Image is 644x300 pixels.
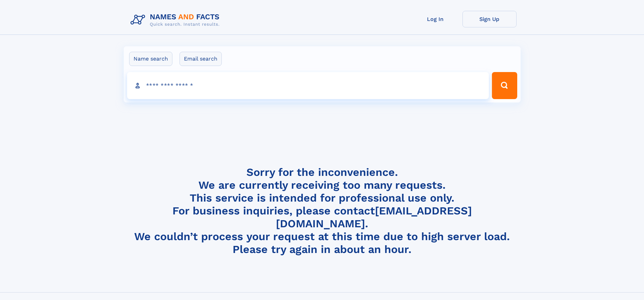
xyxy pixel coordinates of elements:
[127,72,489,99] input: search input
[128,166,517,256] h4: Sorry for the inconvenience. We are currently receiving too many requests. This service is intend...
[128,11,225,29] img: Logo Names and Facts
[408,11,462,27] a: Log In
[276,204,472,230] a: [EMAIL_ADDRESS][DOMAIN_NAME]
[462,11,517,27] a: Sign Up
[492,72,517,99] button: Search Button
[129,52,172,66] label: Name search
[180,52,222,66] label: Email search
